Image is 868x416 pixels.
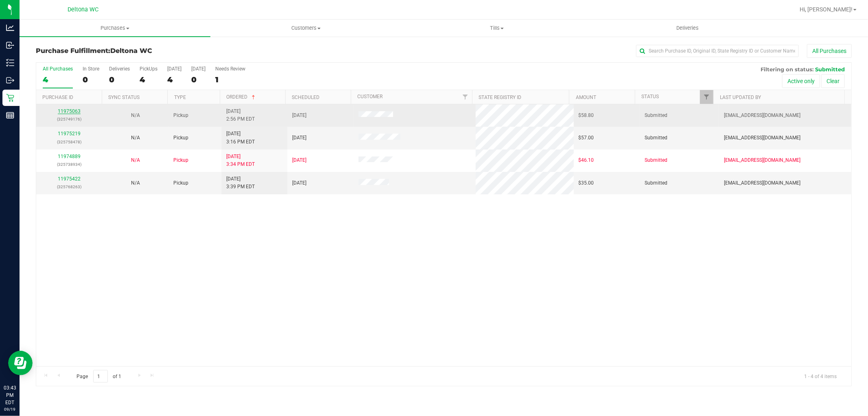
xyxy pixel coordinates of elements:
[645,156,667,164] span: Submitted
[761,66,813,73] span: Filtering on status:
[641,94,659,99] a: Status
[8,351,33,375] iframe: Resource center
[215,66,245,72] div: Needs Review
[592,20,783,37] a: Deliveries
[42,95,73,100] a: Purchase ID
[20,24,210,32] span: Purchases
[4,406,16,412] p: 09/19
[210,20,401,37] a: Customers
[131,180,140,186] span: Not Applicable
[6,111,14,119] inline-svg: Reports
[798,370,843,382] span: 1 - 4 of 4 items
[70,370,128,383] span: Page of 1
[43,75,73,84] div: 4
[226,108,255,123] span: [DATE] 2:56 PM EDT
[821,74,845,88] button: Clear
[131,112,140,118] span: Not Applicable
[226,153,255,168] span: [DATE] 3:34 PM EDT
[479,95,522,100] a: State Registry ID
[43,66,73,72] div: All Purchases
[800,6,853,13] span: Hi, [PERSON_NAME]!
[579,179,594,187] span: $35.00
[83,66,99,72] div: In Store
[226,94,257,100] a: Ordered
[191,75,206,84] div: 0
[6,59,14,67] inline-svg: Inventory
[131,156,140,164] button: N/A
[700,90,713,104] a: Filter
[131,135,140,141] span: Not Applicable
[93,370,108,383] input: 1
[292,112,306,119] span: [DATE]
[41,161,97,168] p: (325738934)
[579,156,594,164] span: $46.10
[215,75,245,84] div: 1
[645,134,667,142] span: Submitted
[167,66,181,72] div: [DATE]
[724,134,800,142] span: [EMAIL_ADDRESS][DOMAIN_NAME]
[41,115,97,123] p: (325749176)
[173,134,188,142] span: Pickup
[131,112,140,119] button: N/A
[140,75,157,84] div: 4
[36,47,308,55] h3: Purchase Fulfillment:
[173,112,188,119] span: Pickup
[401,20,592,37] a: Tills
[358,94,383,99] a: Customer
[226,130,255,145] span: [DATE] 3:16 PM EDT
[579,112,594,119] span: $58.80
[131,157,140,163] span: Not Applicable
[131,134,140,142] button: N/A
[58,154,81,159] a: 11974889
[6,24,14,32] inline-svg: Analytics
[131,179,140,187] button: N/A
[636,45,799,57] input: Search Purchase ID, Original ID, State Registry ID or Customer Name...
[6,76,14,84] inline-svg: Outbound
[109,66,130,72] div: Deliveries
[173,179,188,187] span: Pickup
[459,90,472,104] a: Filter
[174,95,186,100] a: Type
[292,179,306,187] span: [DATE]
[173,156,188,164] span: Pickup
[41,183,97,191] p: (325768263)
[782,74,820,88] button: Active only
[6,41,14,49] inline-svg: Inbound
[402,24,592,32] span: Tills
[807,44,852,58] button: All Purchases
[167,75,181,84] div: 4
[724,112,800,119] span: [EMAIL_ADDRESS][DOMAIN_NAME]
[191,66,206,72] div: [DATE]
[68,6,98,13] span: Deltona WC
[58,108,81,114] a: 11975063
[576,95,596,100] a: Amount
[645,179,667,187] span: Submitted
[58,131,81,136] a: 11975219
[579,134,594,142] span: $57.00
[83,75,99,84] div: 0
[4,384,16,406] p: 03:43 PM EDT
[226,175,255,191] span: [DATE] 3:39 PM EDT
[20,20,210,37] a: Purchases
[41,138,97,146] p: (325758478)
[58,176,81,182] a: 11975422
[292,156,306,164] span: [DATE]
[724,179,800,187] span: [EMAIL_ADDRESS][DOMAIN_NAME]
[140,66,157,72] div: PickUps
[211,24,401,32] span: Customers
[109,75,130,84] div: 0
[665,24,710,32] span: Deliveries
[6,94,14,102] inline-svg: Retail
[109,95,140,100] a: Sync Status
[724,156,800,164] span: [EMAIL_ADDRESS][DOMAIN_NAME]
[292,95,320,100] a: Scheduled
[645,112,667,119] span: Submitted
[110,47,152,55] span: Deltona WC
[720,95,761,100] a: Last Updated By
[815,66,845,73] span: Submitted
[292,134,306,142] span: [DATE]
